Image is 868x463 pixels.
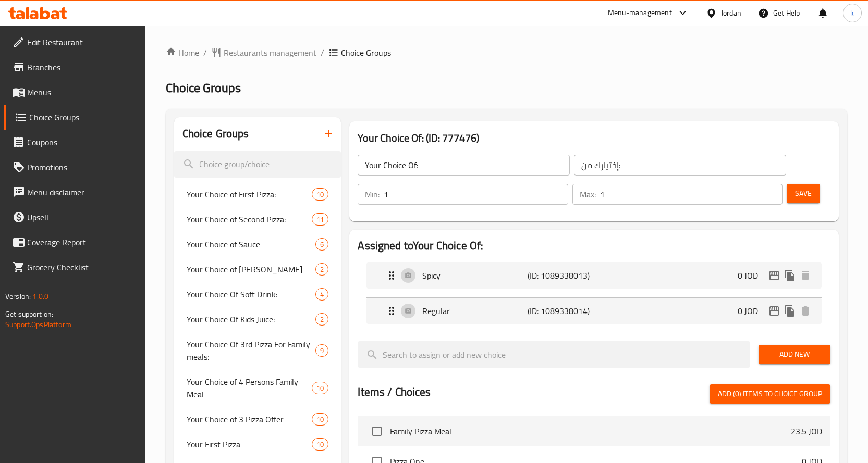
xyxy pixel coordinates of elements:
[166,46,199,59] a: Home
[366,298,822,324] div: Expand
[174,307,341,332] div: Your Choice Of Kids Juice:2
[850,7,854,19] span: k
[174,257,341,282] div: Your Choice of [PERSON_NAME]2
[767,348,822,361] span: Add New
[312,190,328,199] span: 10
[315,288,328,301] div: Choices
[315,238,328,251] div: Choices
[422,305,528,317] p: Regular
[27,136,137,148] span: Coupons
[5,290,31,303] span: Version:
[174,369,341,407] div: Your Choice of 4 Persons Family Meal10
[4,180,145,205] a: Menu disclaimer
[791,425,822,437] p: 23.5 JOD
[187,413,312,426] span: Your Choice of 3 Pizza Offer
[358,384,431,400] h2: Items / Choices
[766,303,782,319] button: edit
[312,188,328,201] div: Choices
[4,255,145,280] a: Grocery Checklist
[312,415,328,424] span: 10
[316,290,328,299] span: 4
[315,313,328,326] div: Choices
[211,46,316,59] a: Restaurants management
[782,268,798,283] button: duplicate
[27,36,137,48] span: Edit Restaurant
[312,440,328,449] span: 10
[174,432,341,457] div: Your First Pizza10
[27,61,137,73] span: Branches
[187,313,316,326] span: Your Choice Of Kids Juice:
[321,46,324,59] li: /
[721,7,741,19] div: Jordan
[798,303,813,319] button: delete
[312,413,328,426] div: Choices
[312,215,328,224] span: 11
[187,213,312,226] span: Your Choice of Second Pizza:
[358,238,830,254] h2: Assigned to Your Choice Of:
[4,105,145,130] a: Choice Groups
[782,303,798,319] button: duplicate
[187,263,316,276] span: Your Choice of [PERSON_NAME]
[174,151,341,178] input: search
[341,46,391,59] span: Choice Groups
[710,384,830,404] button: Add (0) items to choice group
[174,232,341,257] div: Your Choice of Sauce6
[174,407,341,432] div: Your Choice of 3 Pizza Offer10
[29,111,137,123] span: Choice Groups
[738,305,766,317] p: 0 JOD
[4,30,145,55] a: Edit Restaurant
[27,161,137,173] span: Promotions
[187,376,312,401] span: Your Choice of 4 Persons Family Meal
[187,188,312,201] span: Your Choice of First Pizza:
[174,282,341,307] div: Your Choice Of Soft Drink:4
[358,341,750,368] input: search
[166,76,241,99] span: Choice Groups
[608,7,672,19] div: Menu-management
[224,46,316,59] span: Restaurants management
[316,315,328,324] span: 2
[798,268,813,283] button: delete
[390,425,791,437] span: Family Pizza Meal
[32,290,48,303] span: 1.0.0
[365,188,380,201] p: Min:
[166,46,847,59] nav: breadcrumb
[316,346,328,356] span: 9
[766,268,782,283] button: edit
[4,80,145,105] a: Menus
[187,338,316,363] span: Your Choice Of 3rd Pizza For Family meals:
[312,382,328,394] div: Choices
[187,288,316,301] span: Your Choice Of Soft Drink:
[312,213,328,226] div: Choices
[27,86,137,98] span: Menus
[27,261,137,273] span: Grocery Checklist
[5,318,71,331] a: Support.OpsPlatform
[174,332,341,369] div: Your Choice Of 3rd Pizza For Family meals:9
[738,269,766,282] p: 0 JOD
[27,211,137,223] span: Upsell
[27,236,137,248] span: Coverage Report
[787,184,820,203] button: Save
[795,187,812,200] span: Save
[203,46,207,59] li: /
[580,188,596,201] p: Max:
[4,55,145,80] a: Branches
[4,155,145,180] a: Promotions
[5,307,53,321] span: Get support on:
[366,262,822,289] div: Expand
[187,438,312,451] span: Your First Pizza
[315,344,328,357] div: Choices
[27,186,137,198] span: Menu disclaimer
[312,383,328,393] span: 10
[182,126,249,142] h2: Choice Groups
[315,263,328,276] div: Choices
[759,345,830,364] button: Add New
[187,238,316,251] span: Your Choice of Sauce
[4,230,145,255] a: Coverage Report
[4,205,145,230] a: Upsell
[358,293,830,329] li: Expand
[528,305,598,317] p: (ID: 1089338014)
[358,258,830,293] li: Expand
[316,240,328,249] span: 6
[316,265,328,274] span: 2
[422,269,528,282] p: Spicy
